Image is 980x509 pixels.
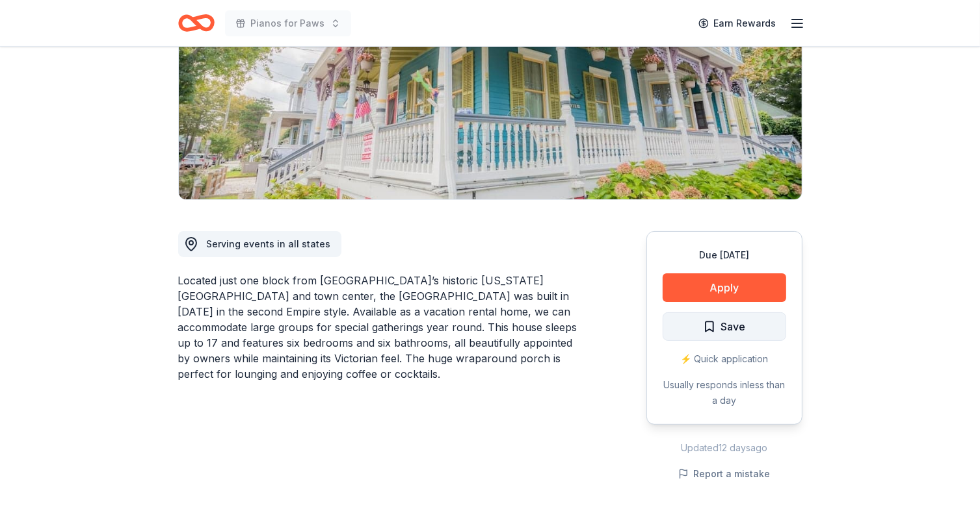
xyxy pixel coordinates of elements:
[646,440,802,456] div: Updated 12 days ago
[178,8,215,38] a: Home
[663,247,786,263] div: Due [DATE]
[663,273,786,302] button: Apply
[251,16,325,31] span: Pianos for Paws
[663,377,786,408] div: Usually responds in less than a day
[721,318,746,335] span: Save
[225,10,351,36] button: Pianos for Paws
[691,12,784,35] a: Earn Rewards
[678,466,771,482] button: Report a mistake
[663,312,786,341] button: Save
[207,238,331,249] span: Serving events in all states
[663,351,786,367] div: ⚡️ Quick application
[178,273,584,382] div: Located just one block from [GEOGRAPHIC_DATA]’s historic [US_STATE][GEOGRAPHIC_DATA] and town cen...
